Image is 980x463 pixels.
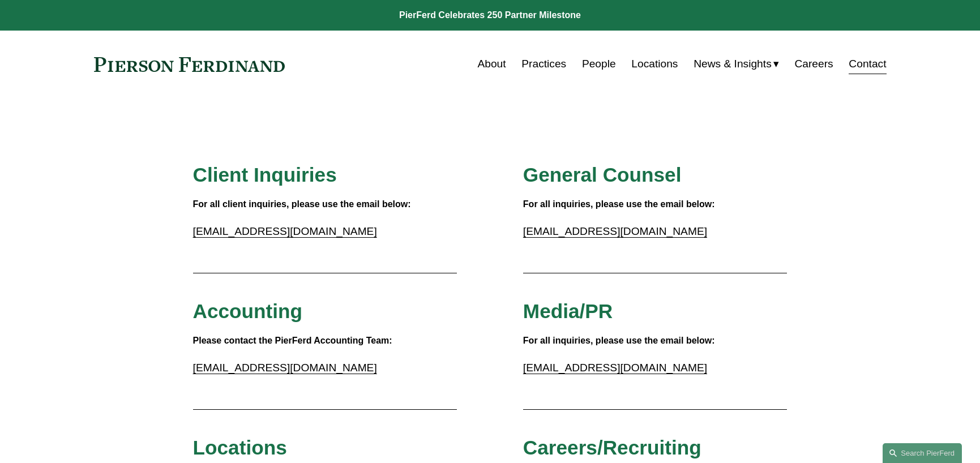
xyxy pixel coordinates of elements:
[849,53,886,75] a: Contact
[193,225,377,237] a: [EMAIL_ADDRESS][DOMAIN_NAME]
[521,53,566,75] a: Practices
[883,443,962,463] a: Search this site
[694,53,779,75] a: folder dropdown
[193,199,411,209] strong: For all client inquiries, please use the email below:
[193,336,392,345] strong: Please contact the PierFerd Accounting Team:
[523,199,715,209] strong: For all inquiries, please use the email below:
[523,362,707,374] a: [EMAIL_ADDRESS][DOMAIN_NAME]
[193,164,337,186] span: Client Inquiries
[477,53,506,75] a: About
[523,164,682,186] span: General Counsel
[523,336,715,345] strong: For all inquiries, please use the email below:
[193,436,287,458] span: Locations
[631,53,678,75] a: Locations
[523,436,701,458] span: Careers/Recruiting
[523,225,707,237] a: [EMAIL_ADDRESS][DOMAIN_NAME]
[193,362,377,374] a: [EMAIL_ADDRESS][DOMAIN_NAME]
[582,53,616,75] a: People
[523,300,613,322] span: Media/PR
[694,54,772,74] span: News & Insights
[794,53,833,75] a: Careers
[193,300,303,322] span: Accounting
